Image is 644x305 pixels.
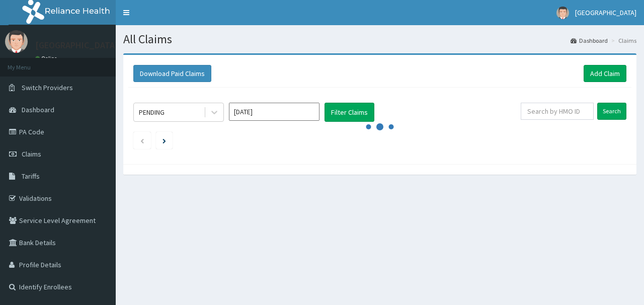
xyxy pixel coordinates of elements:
a: Online [35,55,59,62]
span: Claims [22,149,41,159]
img: User Image [5,30,28,53]
button: Download Paid Claims [133,65,211,82]
input: Select Month and Year [229,103,319,121]
svg: audio-loading [365,112,395,142]
input: Search [597,103,626,120]
a: Add Claim [584,65,626,82]
a: Previous page [140,136,144,145]
span: [GEOGRAPHIC_DATA] [575,8,636,17]
a: Dashboard [571,36,608,45]
img: User Image [556,7,569,19]
li: Claims [609,36,636,45]
h1: All Claims [123,33,636,46]
a: Next page [163,136,166,145]
input: Search by HMO ID [521,103,594,120]
button: Filter Claims [325,103,374,122]
span: Dashboard [22,105,54,114]
span: Tariffs [22,172,40,181]
p: [GEOGRAPHIC_DATA] [35,41,118,50]
span: Switch Providers [22,83,73,92]
div: PENDING [139,107,165,117]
